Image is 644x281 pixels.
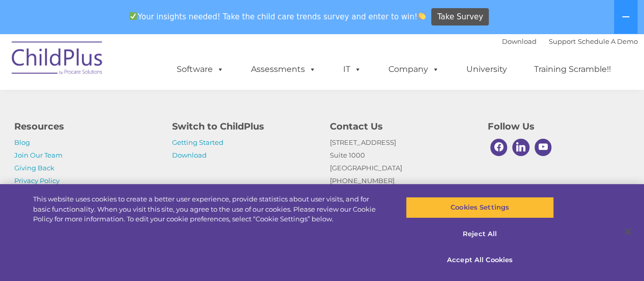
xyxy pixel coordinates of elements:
[488,119,630,134] h4: Follow Us
[437,8,483,26] span: Take Survey
[502,37,537,45] a: Download
[33,194,386,224] div: This website uses cookies to create a better user experience, provide statistics about user visit...
[378,59,450,80] a: Company
[418,12,426,20] img: 👏
[488,136,510,159] a: Facebook
[524,59,621,80] a: Training Scramble!!
[330,136,472,200] p: [STREET_ADDRESS] Suite 1000 [GEOGRAPHIC_DATA] [PHONE_NUMBER]
[166,59,234,80] a: Software
[172,138,223,146] a: Getting Started
[456,59,517,80] a: University
[14,151,63,159] a: Join Our Team
[406,197,554,218] button: Cookies Settings
[172,151,207,159] a: Download
[502,37,638,45] font: |
[333,59,372,80] a: IT
[14,138,30,146] a: Blog
[578,37,638,45] a: Schedule A Demo
[129,12,137,20] img: ✅
[125,7,430,27] span: Your insights needed! Take the child care trends survey and enter to win!
[431,8,489,26] a: Take Survey
[549,37,576,45] a: Support
[532,136,554,159] a: Youtube
[617,220,639,243] button: Close
[510,136,532,159] a: Linkedin
[406,223,554,245] button: Reject All
[14,164,54,172] a: Giving Back
[330,119,472,134] h4: Contact Us
[14,176,60,185] a: Privacy Policy
[14,119,157,134] h4: Resources
[172,119,315,134] h4: Switch to ChildPlus
[406,249,554,271] button: Accept All Cookies
[241,59,326,80] a: Assessments
[7,34,108,85] img: ChildPlus by Procare Solutions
